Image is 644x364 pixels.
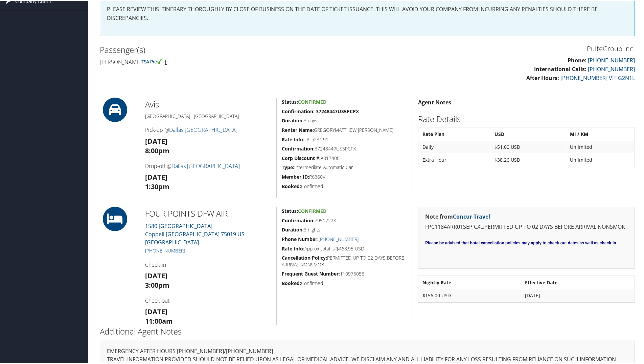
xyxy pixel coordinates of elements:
[145,145,169,155] strong: 8:00pm
[372,43,635,53] h3: PulteGroup Inc.
[419,276,521,288] th: Nightly Rate
[282,226,304,232] strong: Duration:
[282,173,408,180] h5: R6360V
[425,240,617,245] span: Please be advised that hotel cancellation policies may apply to check-out dates as well as check-in.
[298,207,326,214] span: Confirmed
[145,222,245,245] a: 1580 [GEOGRAPHIC_DATA]Coppell [GEOGRAPHIC_DATA] 75019 US [GEOGRAPHIC_DATA]
[522,289,634,301] td: [DATE]
[145,112,271,119] h5: [GEOGRAPHIC_DATA] , [GEOGRAPHIC_DATA]
[418,98,451,105] strong: Agent Notes
[568,56,586,63] strong: Phone:
[100,325,635,337] h2: Additional Agent Notes
[567,127,634,140] th: MI / KM
[145,296,271,304] h4: Check-out
[567,153,634,165] td: Unlimited
[282,145,315,151] strong: Confirmation:
[453,212,490,220] a: Concur Travel
[282,117,408,123] h5: 3 days
[567,140,634,153] td: Unlimited
[145,270,167,280] strong: [DATE]
[419,289,521,301] td: $156.00 USD
[282,145,408,151] h5: 37248447US5PCPX
[526,74,559,81] strong: After Hours:
[491,153,566,165] td: $38.26 USD
[588,65,635,72] a: [PHONE_NUMBER]
[145,162,271,169] h4: Drop-off @
[588,56,635,63] a: [PHONE_NUMBER]
[419,153,490,165] td: Extra Hour
[145,306,167,316] strong: [DATE]
[145,98,271,109] h2: Avis
[282,163,294,170] strong: Type:
[282,136,408,142] h5: USD231.91
[282,126,314,133] strong: Renter Name:
[282,254,327,260] strong: Cancellation Policy:
[145,136,167,145] strong: [DATE]
[560,74,635,81] a: [PHONE_NUMBER] VIT G2N1L
[141,58,163,64] img: tsa-precheck.png
[319,235,359,242] a: [PHONE_NUMBER]
[145,316,173,325] strong: 11:00am
[282,207,298,214] strong: Status:
[282,279,301,286] strong: Booked:
[282,226,408,232] h5: 3 nights
[282,163,408,170] h5: Intermediate Automatic Car
[282,279,408,286] h5: Confirmed
[282,235,319,242] strong: Phone Number:
[282,254,408,267] h5: PERMITTED UP TO 02 DAYS BEFORE ARRIVAL NONSMOK
[145,247,185,253] a: [PHONE_NUMBER]
[282,107,359,114] strong: Confirmation: 37248447US5PCPX
[145,260,271,268] h4: Check-in
[107,355,628,363] p: TRAVEL INFORMATION PROVIDED SHOULD NOT BE RELIED UPON AS LEGAL OR MEDICAL ADVICE. WE DISCLAIM ANY...
[282,98,298,104] strong: Status:
[282,245,304,251] strong: Rate Info:
[419,127,490,140] th: Rate Plan
[107,4,628,22] p: PLEASE REVIEW THIS ITINERARY THOROUGHLY BY CLOSE OF BUSINESS ON THE DATE OF TICKET ISSUANCE. THIS...
[522,276,634,288] th: Effective Date
[425,222,628,231] p: FPC1184ARR01SEP CXL:PERMITTED UP TO 02 DAYS BEFORE ARRIVAL NONSMOK
[282,182,408,189] h5: Confirmed
[145,181,169,190] strong: 1:30pm
[419,140,490,153] td: Daily
[145,125,271,133] h4: Pick-up @
[100,43,362,55] h2: Passenger(s)
[282,270,408,277] h5: 110975058
[145,280,169,289] strong: 3:00pm
[282,182,301,189] strong: Booked:
[282,173,309,179] strong: Member ID:
[282,245,408,251] h5: Approx total is $468.95 USD
[282,270,340,276] strong: Frequent Guest Number:
[169,125,237,133] a: Dallas [GEOGRAPHIC_DATA]
[491,140,566,153] td: $51.00 USD
[534,65,586,72] strong: International Calls:
[298,98,326,104] span: Confirmed
[282,117,304,123] strong: Duration:
[145,172,167,181] strong: [DATE]
[282,154,408,161] h5: A817400
[282,136,304,142] strong: Rate Info:
[171,162,240,169] a: Dallas [GEOGRAPHIC_DATA]
[145,207,271,219] h2: FOUR POINTS DFW AIR
[100,58,362,65] h4: [PERSON_NAME]
[282,217,408,223] h5: 79512228
[282,217,315,223] strong: Confirmation:
[425,212,490,220] strong: Note from
[282,154,321,161] strong: Corp Discount #:
[418,113,635,124] h2: Rate Details
[491,127,566,140] th: USD
[282,126,408,133] h5: GREGORYMATTHEW [PERSON_NAME]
